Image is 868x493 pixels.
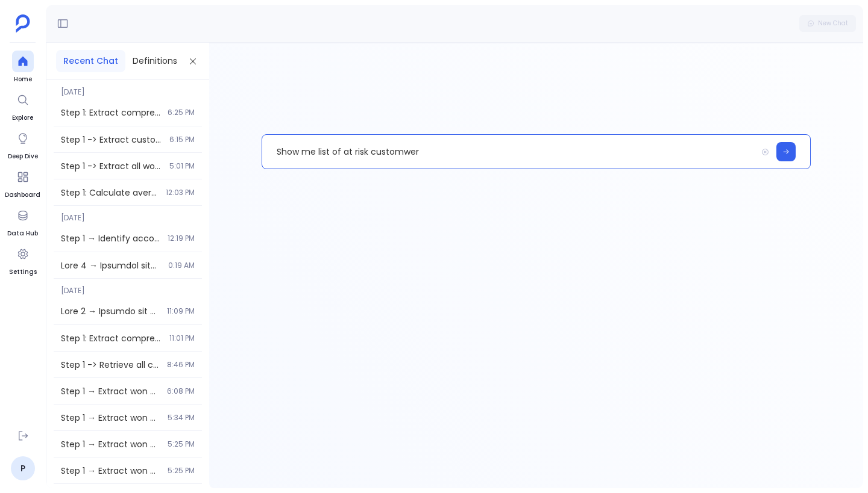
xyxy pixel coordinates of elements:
[125,50,184,72] button: Definitions
[61,438,160,450] span: Step 1 → Extract won opportunities with ARR greater than 50k Query the salesforce_opportunities t...
[7,205,38,238] a: Data Hub
[61,107,160,119] span: Step 1: Extract comprehensive list of all contacts from Salesforce Query the salesforce_contacts ...
[9,267,37,277] span: Settings
[61,332,162,344] span: Step 1: Extract comprehensive list of all enterprise customers with their pulse health details us...
[61,465,160,477] span: Step 1 → Extract won opportunities with ARR greater than 50k Query the salesforce_opportunities t...
[168,439,195,449] span: 5:25 PM
[168,261,195,270] span: 0:19 AM
[167,386,195,396] span: 6:08 PM
[61,305,160,317] span: Step 1 → Extract all enterprise customers with comprehensive health details using Customers key d...
[12,51,34,84] a: Home
[54,279,202,296] span: [DATE]
[169,135,195,144] span: 6:15 PM
[168,466,195,476] span: 5:25 PM
[61,232,160,244] span: Step 1 → Identify accounts with indicators of decreasing health score based on current health met...
[12,89,34,123] a: Explore
[5,190,40,200] span: Dashboard
[168,413,195,423] span: 5:34 PM
[8,128,38,161] a: Deep Dive
[61,160,162,172] span: Step 1 -> Extract all won opportunities with Amount greater than 50k from Salesforce opportunitie...
[16,14,30,33] img: petavue logo
[168,108,195,117] span: 6:25 PM
[169,333,195,343] span: 11:01 PM
[12,113,34,123] span: Explore
[61,385,160,397] span: Step 1 → Extract won opportunities with ARR greater than 50k from Salesforce opportunities Query ...
[9,243,37,277] a: Settings
[54,206,202,223] span: [DATE]
[61,259,161,271] span: Step 1 → Identify accounts with indicators of decreasing health scores using current health metri...
[7,229,38,238] span: Data Hub
[61,134,162,146] span: Step 1 -> Extract customers with ARR > 30k and SMB type using Customer and SMB customers key defi...
[11,456,35,480] a: P
[12,75,34,84] span: Home
[8,152,38,161] span: Deep Dive
[56,50,125,72] button: Recent Chat
[262,136,756,167] p: Show me list of at risk customwer
[61,359,160,371] span: Step 1 -> Retrieve all closed won opportunities from 2024 and their associated primary contacts Q...
[54,80,202,97] span: [DATE]
[167,360,195,370] span: 8:46 PM
[167,306,195,316] span: 11:09 PM
[169,161,195,171] span: 5:01 PM
[166,188,195,197] span: 12:03 PM
[5,166,40,200] a: Dashboard
[168,234,195,243] span: 12:19 PM
[61,187,159,199] span: Step 1: Calculate average sales cycle length for opportunities closed in the last 6 months Query ...
[61,412,160,424] span: Step 1 → Extract won opportunities with ARR greater than 50k Query the salesforce_opportunities t...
